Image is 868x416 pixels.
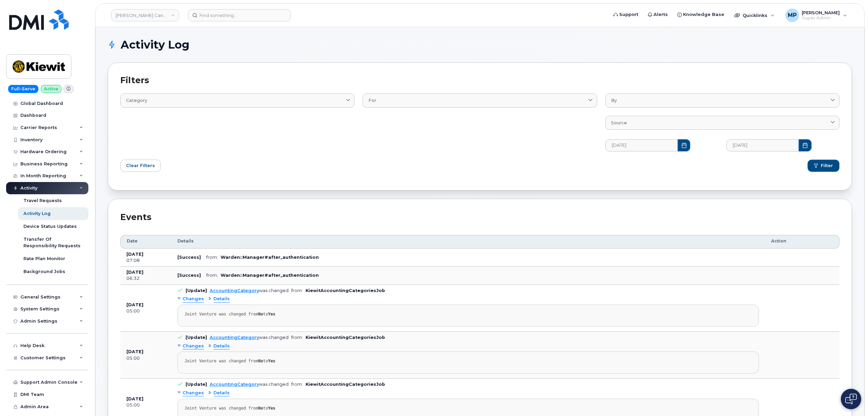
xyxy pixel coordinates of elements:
[206,255,218,260] span: from:
[765,235,839,249] th: Action
[183,296,204,302] span: Changes
[210,382,289,387] div: was changed
[185,406,752,411] div: Joint Venture was changed from to
[126,252,143,257] b: [DATE]
[306,335,385,340] b: KiewitAccountingCategoriesJob
[808,160,839,172] button: Filter
[799,139,812,151] button: Choose Date
[120,93,354,107] a: Category
[605,93,839,107] a: By
[605,116,839,130] a: Source
[186,335,207,340] b: [Update]
[126,270,143,275] b: [DATE]
[210,288,289,293] div: was changed
[121,40,189,50] span: Activity Log
[605,139,678,151] input: MM/DD/YYYY
[210,288,259,293] a: AccountingCategory
[126,162,155,169] span: Clear Filters
[291,288,303,293] span: from:
[726,139,799,151] input: MM/DD/YYYY
[126,396,143,401] b: [DATE]
[268,312,276,316] strong: Yes
[120,160,161,172] button: Clear Filters
[126,257,165,264] div: 07:08
[185,359,752,364] div: Joint Venture was changed from to
[213,343,230,349] span: Details
[268,359,276,363] strong: Yes
[363,93,597,107] a: For
[126,355,165,361] div: 05:00
[258,312,263,316] strong: No
[210,335,259,340] a: AccountingCategory
[177,255,201,260] b: [Success]
[185,312,752,317] div: Joint Venture was changed from to
[183,343,204,349] span: Changes
[291,335,303,340] span: from:
[126,349,143,354] b: [DATE]
[186,382,207,387] b: [Update]
[213,296,230,302] span: Details
[120,211,839,223] div: Events
[268,406,276,411] strong: Yes
[177,273,201,278] b: [Success]
[126,402,165,408] div: 05:00
[221,255,319,260] b: Warden::Manager#after_authentication
[221,273,319,278] b: Warden::Manager#after_authentication
[611,120,627,126] span: Source
[821,163,833,169] span: Filter
[210,382,259,387] a: AccountingCategory
[306,382,385,387] b: KiewitAccountingCategoriesJob
[177,238,194,244] span: Details
[127,238,138,244] span: Date
[126,308,165,314] div: 05:00
[678,139,691,151] button: Choose Date
[845,394,857,404] img: Open chat
[126,275,165,282] div: 06:32
[126,302,143,307] b: [DATE]
[183,390,204,396] span: Changes
[258,359,263,363] strong: No
[258,406,263,411] strong: No
[210,335,289,340] div: was changed
[291,382,303,387] span: from:
[186,288,207,293] b: [Update]
[368,97,376,104] span: For
[120,75,839,85] h2: Filters
[126,97,147,104] span: Category
[611,97,617,104] span: By
[206,273,218,278] span: from:
[213,390,230,396] span: Details
[306,288,385,293] b: KiewitAccountingCategoriesJob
